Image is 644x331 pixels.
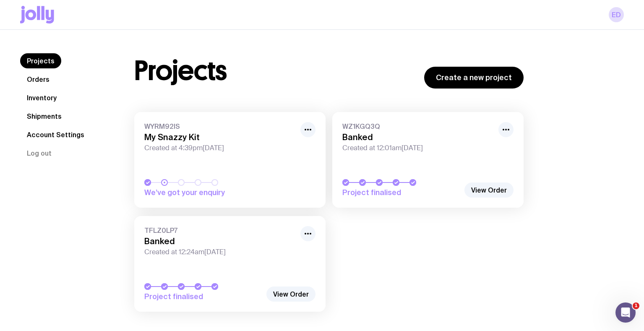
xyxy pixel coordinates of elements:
span: Project finalised [144,292,262,302]
span: TFLZ0LP7 [144,226,295,235]
a: Shipments [20,109,68,124]
a: Orders [20,72,56,87]
a: Account Settings [20,127,91,142]
span: WYRM92IS [144,122,295,130]
iframe: Intercom live chat [615,302,636,323]
a: ED [609,7,624,22]
span: Created at 12:01am[DATE] [342,144,493,152]
h3: Banked [144,236,295,246]
a: WZ1KGQ3QBankedCreated at 12:01am[DATE]Project finalised [332,112,524,208]
span: WZ1KGQ3Q [342,122,493,130]
span: Created at 4:39pm[DATE] [144,144,295,152]
a: View Order [266,287,315,302]
h3: Banked [342,132,493,142]
a: WYRM92ISMy Snazzy KitCreated at 4:39pm[DATE]We’ve got your enquiry [134,112,326,208]
span: We’ve got your enquiry [144,188,262,198]
a: TFLZ0LP7BankedCreated at 12:24am[DATE]Project finalised [134,216,326,312]
span: Created at 12:24am[DATE] [144,248,295,256]
a: Inventory [20,90,63,105]
a: Create a new project [424,67,524,89]
h3: My Snazzy Kit [144,132,295,142]
span: Project finalised [342,188,460,198]
button: Log out [20,146,58,161]
h1: Projects [134,57,227,84]
a: Projects [20,53,61,68]
span: 1 [633,302,639,309]
a: View Order [464,182,514,198]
